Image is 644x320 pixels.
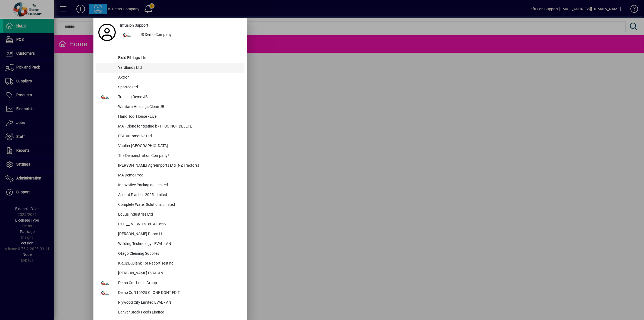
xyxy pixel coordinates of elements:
[114,278,244,288] div: Demo Co - Logiq Group
[96,239,244,249] button: Welding Technology - EVAL - AN
[114,132,244,141] div: DSL Automotive Ltd
[96,229,244,239] button: [PERSON_NAME] Doors Ltd
[96,298,244,308] button: Plywood City Limited EVAL - AN
[114,102,244,112] div: Wantara Holdings Clone JB
[114,171,244,181] div: MA Demo Prod
[96,181,244,190] button: Innovative Packaging Limited
[135,30,244,40] div: JS Demo Company
[96,63,244,73] button: Yardlands Ltd
[96,190,244,200] button: Accord Plastics 2025 Limited
[114,288,244,298] div: Demo Co 110925 CLONE DONT EDIT
[96,141,244,151] button: Vautier [GEOGRAPHIC_DATA]
[114,229,244,239] div: [PERSON_NAME] Doors Ltd
[114,141,244,151] div: Vautier [GEOGRAPHIC_DATA]
[114,53,244,63] div: Fluid Fittings Ltd
[114,200,244,210] div: Complete Water Solutions Limited
[114,298,244,308] div: Plywood City Limited EVAL - AN
[96,249,244,259] button: Otago Cleaning Supplies
[96,259,244,269] button: KR_IDD_Blank For Report Testing
[114,112,244,122] div: Hand Tool House - Live
[114,269,244,278] div: [PERSON_NAME] EVAL-AN
[114,308,244,318] div: Denver Stock Feeds Limited
[120,23,148,28] span: Infusion Support
[96,171,244,181] button: MA Demo Prod
[96,102,244,112] button: Wantara Holdings Clone JB
[114,83,244,92] div: Sportco Ltd
[96,308,244,318] button: Denver Stock Feeds Limited
[96,220,244,229] button: PTG __INFSN-14160 &13529
[114,181,244,190] div: Innovative Packaging Limited
[96,288,244,298] button: Demo Co 110925 CLONE DONT EDIT
[114,73,244,83] div: Aktron
[96,200,244,210] button: Complete Water Solutions Limited
[114,63,244,73] div: Yardlands Ltd
[114,161,244,171] div: [PERSON_NAME] Agri-Imports Ltd (NZ Tractors)
[96,112,244,122] button: Hand Tool House - Live
[96,122,244,132] button: MA - Clone for testing b71 - DO NOT DELETE
[96,269,244,278] button: [PERSON_NAME] EVAL-AN
[114,249,244,259] div: Otago Cleaning Supplies
[96,151,244,161] button: The Demonstration Company*
[114,92,244,102] div: Training Demo JB
[96,161,244,171] button: [PERSON_NAME] Agri-Imports Ltd (NZ Tractors)
[96,27,118,37] a: Profile
[96,53,244,63] button: Fluid Fittings Ltd
[114,122,244,132] div: MA - Clone for testing b71 - DO NOT DELETE
[118,20,244,30] a: Infusion Support
[114,151,244,161] div: The Demonstration Company*
[114,259,244,269] div: KR_IDD_Blank For Report Testing
[114,220,244,229] div: PTG __INFSN-14160 &13529
[96,132,244,141] button: DSL Automotive Ltd
[118,30,244,40] button: JS Demo Company
[114,210,244,220] div: Equus Industries Ltd
[96,210,244,220] button: Equus Industries Ltd
[96,83,244,92] button: Sportco Ltd
[96,73,244,83] button: Aktron
[96,278,244,288] button: Demo Co - Logiq Group
[114,190,244,200] div: Accord Plastics 2025 Limited
[114,239,244,249] div: Welding Technology - EVAL - AN
[96,92,244,102] button: Training Demo JB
